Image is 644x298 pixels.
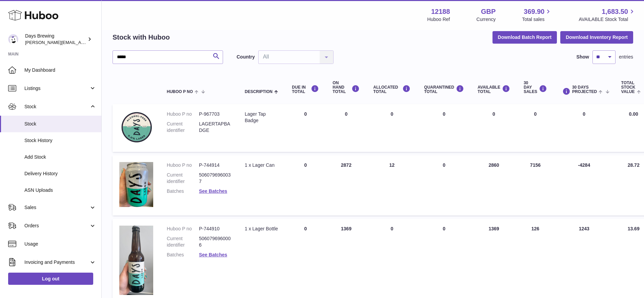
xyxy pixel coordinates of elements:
[560,31,633,43] button: Download Inventory Report
[577,54,589,60] label: Show
[554,155,615,215] td: -4284
[119,162,153,207] img: product image
[167,90,193,94] span: Huboo P no
[478,85,510,94] div: AVAILABLE Total
[366,155,417,215] td: 12
[424,85,464,94] div: QUARANTINED Total
[621,81,636,94] span: Total stock value
[431,7,450,16] strong: 12188
[619,54,633,60] span: entries
[24,137,96,144] span: Stock History
[628,162,640,168] span: 28.72
[167,162,199,168] dt: Huboo P no
[24,67,96,73] span: My Dashboard
[199,111,231,117] dd: P-967703
[24,154,96,160] span: Add Stock
[245,226,278,232] div: 1 x Lager Bottle
[167,121,199,134] dt: Current identifier
[8,34,18,44] img: greg@daysbrewing.com
[199,252,227,257] a: See Batches
[237,54,255,60] label: Country
[24,223,89,229] span: Orders
[285,155,326,215] td: 0
[443,162,445,168] span: 0
[24,85,89,92] span: Listings
[119,111,153,143] img: product image
[167,111,199,117] dt: Huboo P no
[199,226,231,232] dd: P-744910
[524,81,547,94] div: 30 DAY SALES
[25,40,136,45] span: [PERSON_NAME][EMAIL_ADDRESS][DOMAIN_NAME]
[8,273,93,285] a: Log out
[326,155,366,215] td: 2872
[554,104,615,152] td: 0
[373,85,410,94] div: ALLOCATED Total
[24,259,89,266] span: Invoicing and Payments
[113,33,170,42] h2: Stock with Huboo
[167,188,199,194] dt: Batches
[167,226,199,232] dt: Huboo P no
[24,241,96,247] span: Usage
[443,111,445,117] span: 0
[199,235,231,248] dd: 5060796960006
[199,121,231,134] dd: LAGERTAPBADGE
[602,7,628,16] span: 1,683.50
[517,155,554,215] td: 7156
[522,7,552,23] a: 369.90 Total sales
[524,7,544,16] span: 369.90
[199,162,231,168] dd: P-744914
[167,235,199,248] dt: Current identifier
[24,170,96,177] span: Delivery History
[24,204,89,211] span: Sales
[333,81,360,94] div: ON HAND Total
[119,226,153,295] img: product image
[443,226,445,231] span: 0
[199,172,231,185] dd: 5060796960037
[629,111,638,117] span: 0.00
[471,155,517,215] td: 2860
[245,90,273,94] span: Description
[245,162,278,168] div: 1 x Lager Can
[471,104,517,152] td: 0
[285,104,326,152] td: 0
[25,33,86,46] div: Days Brewing
[579,16,636,23] span: AVAILABLE Stock Total
[245,111,278,124] div: Lager Tap Badge
[167,172,199,185] dt: Current identifier
[517,104,554,152] td: 0
[24,187,96,193] span: ASN Uploads
[167,252,199,258] dt: Batches
[481,7,496,16] strong: GBP
[24,121,96,127] span: Stock
[199,188,227,194] a: See Batches
[628,226,640,231] span: 13.69
[427,16,450,23] div: Huboo Ref
[366,104,417,152] td: 0
[326,104,366,152] td: 0
[477,16,496,23] div: Currency
[24,104,89,110] span: Stock
[492,31,557,43] button: Download Batch Report
[579,7,636,23] a: 1,683.50 AVAILABLE Stock Total
[522,16,552,23] span: Total sales
[572,85,597,94] span: 30 DAYS PROJECTED
[292,85,319,94] div: DUE IN TOTAL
